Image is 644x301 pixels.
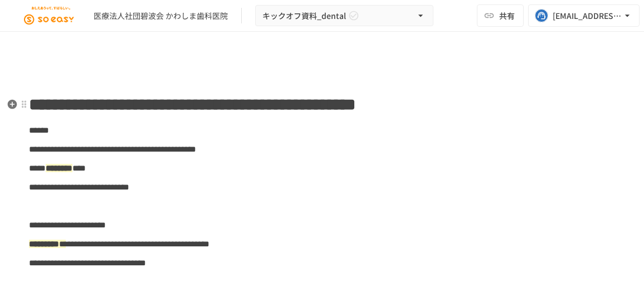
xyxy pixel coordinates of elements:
div: [EMAIL_ADDRESS][DOMAIN_NAME] [553,9,622,23]
button: [EMAIL_ADDRESS][DOMAIN_NAME] [528,4,640,27]
img: JEGjsIKIkXC9kHzRN7titGGb0UF19Vi83cQ0mCQ5DuX [13,7,85,25]
div: 医療法人社団碧波会 かわしま歯科医院 [94,10,228,22]
button: 共有 [477,4,524,27]
span: 共有 [499,9,515,22]
span: キックオフ資料_dental [262,9,346,23]
button: キックオフ資料_dental [255,5,433,27]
